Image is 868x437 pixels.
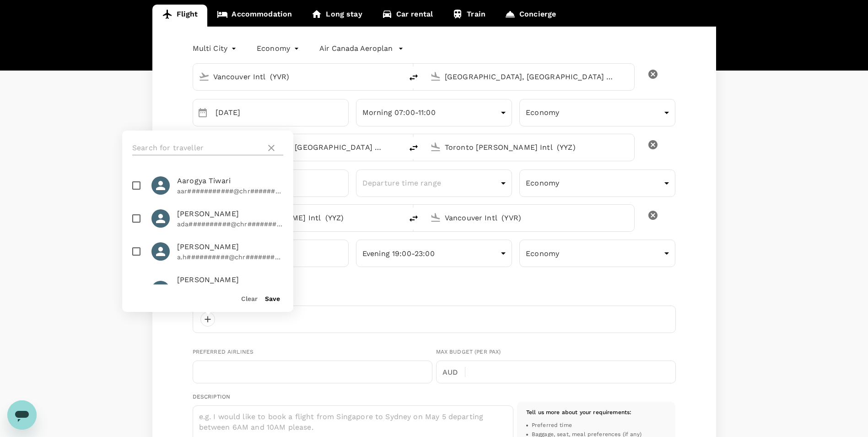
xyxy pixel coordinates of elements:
[302,5,372,27] a: Long stay
[495,5,566,27] a: Concierge
[177,219,283,229] p: ada##########@chr############
[628,146,630,148] button: Open
[257,41,301,56] div: Economy
[152,5,208,27] a: Flight
[213,70,383,84] input: Depart from
[519,242,675,265] div: Economy
[319,43,404,54] button: Air Canada Aeroplan
[403,137,425,159] button: delete
[265,295,280,302] button: Save
[193,41,239,56] div: Multi City
[241,295,258,302] button: Clear
[356,242,512,265] div: Evening 19:00-23:00
[519,172,675,195] div: Economy
[213,211,383,225] input: Depart from
[642,63,664,85] button: delete
[177,208,283,219] span: [PERSON_NAME]
[445,70,615,84] input: Going to
[177,241,283,252] span: [PERSON_NAME]
[396,217,398,218] button: Open
[445,211,615,225] input: Going to
[362,178,497,189] p: Departure time range
[372,5,443,27] a: Car rental
[193,393,231,400] span: Description
[216,99,349,126] input: Travel date
[403,66,425,88] button: delete
[193,293,676,302] div: Travellers
[193,348,432,357] div: Preferred Airlines
[177,186,283,196] p: aar###########@chr############
[436,348,676,357] div: Max Budget (per pax)
[396,146,398,148] button: Open
[356,171,512,195] div: Departure time range
[194,104,212,122] button: Choose date, selected date is Sep 8, 2025
[628,217,630,218] button: Open
[442,5,495,27] a: Train
[526,409,632,415] span: Tell us more about your requirements :
[532,421,572,430] span: Preferred time
[7,400,37,430] iframe: Button to launch messaging window
[177,252,283,262] p: a.h##########@chr############
[403,208,425,229] button: delete
[396,76,398,77] button: Open
[445,140,615,154] input: Going to
[519,101,675,124] div: Economy
[207,5,302,27] a: Accommodation
[356,101,512,124] div: Morning 07:00-11:00
[642,134,664,156] button: delete
[177,175,283,186] span: Aarogya Tiwari
[319,43,393,54] p: Air Canada Aeroplan
[132,141,262,155] input: Search for traveller
[213,140,383,154] input: Depart from
[442,367,465,378] p: AUD
[642,204,664,226] button: delete
[177,274,283,296] span: [PERSON_NAME] [PERSON_NAME]
[628,76,630,77] button: Open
